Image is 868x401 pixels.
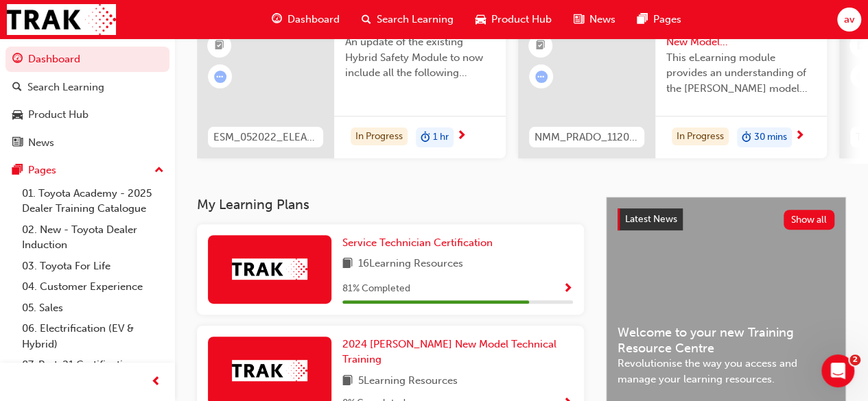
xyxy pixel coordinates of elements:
a: guage-iconDashboard [261,5,351,34]
a: 2024 [PERSON_NAME] New Model Technical Training [342,337,573,367]
button: Pages [5,158,169,183]
span: NMM_PRADO_112024_MODULE_1 [535,130,639,145]
span: Revolutionise the way you access and manage your learning resources. [618,356,834,387]
a: Product Hub [5,102,169,127]
span: Latest News [625,213,677,225]
span: guage-icon [12,53,23,66]
span: Search Learning [377,12,454,27]
img: Trak [7,4,116,35]
span: Service Technician Certification [342,236,493,249]
div: Search Learning [27,80,104,95]
a: pages-iconPages [626,5,692,34]
span: Welcome to your new Training Resource Centre [618,325,834,356]
a: Dashboard [5,47,169,72]
a: 01. Toyota Academy - 2025 Dealer Training Catalogue [16,183,169,219]
span: search-icon [12,82,22,94]
span: 16 Learning Resources [358,256,463,273]
span: This eLearning module provides an understanding of the [PERSON_NAME] model line-up and its Katash... [666,50,816,97]
span: next-icon [456,130,467,143]
span: booktick-icon [536,37,546,55]
span: book-icon [342,256,353,273]
a: news-iconNews [563,5,626,34]
span: booktick-icon [857,37,867,55]
span: 81 % Completed [342,281,410,297]
span: Show Progress [563,283,573,295]
span: news-icon [574,11,584,28]
span: Product Hub [491,12,552,27]
button: Show all [784,210,835,230]
span: car-icon [12,109,23,121]
span: Pages [653,12,681,27]
span: Dashboard [288,12,340,27]
span: learningRecordVerb_ATTEMPT-icon [214,71,226,83]
span: up-icon [154,162,164,180]
div: Product Hub [28,107,89,123]
span: av [843,12,854,27]
span: 30 mins [754,130,787,145]
a: 04. Customer Experience [16,276,169,297]
span: pages-icon [637,11,648,28]
div: Pages [28,162,56,178]
a: car-iconProduct Hub [465,5,563,34]
span: guage-icon [272,11,282,28]
img: Trak [232,360,307,381]
button: Show Progress [563,280,573,297]
div: News [28,135,54,151]
a: 07. Parts21 Certification [16,354,169,376]
span: duration-icon [742,129,751,147]
span: search-icon [362,11,371,28]
button: av [837,8,861,32]
div: In Progress [672,127,729,146]
span: pages-icon [12,165,23,177]
div: In Progress [351,127,408,146]
span: ESM_052022_ELEARN [213,130,318,145]
span: news-icon [12,137,23,149]
a: Search Learning [5,75,169,100]
span: car-icon [476,11,486,28]
span: duration-icon [421,129,430,147]
button: DashboardSearch LearningProduct HubNews [5,44,169,158]
span: 2024 [PERSON_NAME] New Model Technical Training [342,338,556,366]
span: News [589,12,615,27]
a: News [5,130,169,156]
span: 1 hr [433,130,449,145]
span: An update of the existing Hybrid Safety Module to now include all the following electrification v... [345,34,495,81]
span: prev-icon [151,374,161,391]
span: 5 Learning Resources [358,373,458,390]
a: 02. New - Toyota Dealer Induction [16,219,169,256]
img: Trak [232,258,307,280]
span: 2 [849,354,860,365]
a: 03. Toyota For Life [16,256,169,277]
span: learningRecordVerb_ATTEMPT-icon [535,71,548,83]
a: search-iconSearch Learning [351,5,465,34]
span: next-icon [795,130,805,143]
iframe: Intercom live chat [821,354,854,387]
span: book-icon [342,373,353,390]
a: 06. Electrification (EV & Hybrid) [16,318,169,354]
span: booktick-icon [215,37,224,55]
a: 05. Sales [16,297,169,319]
a: Service Technician Certification [342,235,498,251]
a: Latest NewsShow all [618,208,834,230]
h3: My Learning Plans [197,197,584,212]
